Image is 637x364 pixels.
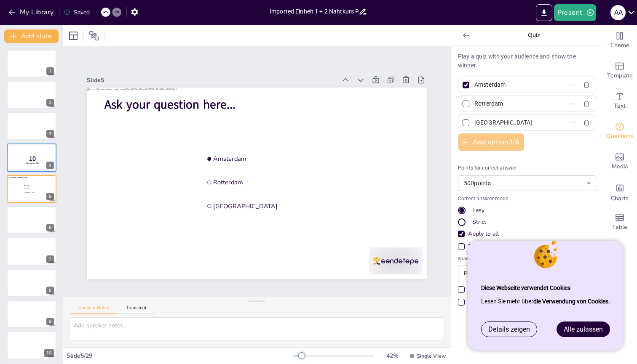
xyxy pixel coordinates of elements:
[70,305,118,314] button: Speaker Notes
[458,218,596,226] div: Strict
[4,29,59,43] button: Add slide
[603,207,637,237] div: Add a table
[89,31,99,41] span: Position
[44,349,54,357] div: 10
[474,79,553,91] input: Option 1
[603,146,637,177] div: Add images, graphics, shapes or video
[474,98,553,110] input: Option 2
[7,143,56,171] div: 10Countdown - title4
[606,132,634,141] span: Questions
[473,25,594,45] p: Quiz
[481,295,610,308] p: Lesen Sie mehr über
[564,325,603,333] span: Alle zulassen
[9,176,28,179] span: Ask your question here...
[458,165,596,172] p: Points for correct answer
[610,4,626,21] button: A A
[533,298,610,305] a: die Verwendung von Cookies.
[46,67,54,75] div: 1
[614,101,626,111] span: Text
[536,4,552,21] button: Export to PowerPoint
[7,237,56,265] div: https://cdn.sendsteps.com/images/logo/sendsteps_logo_white.pnghttps://cdn.sendsteps.com/images/lo...
[25,185,48,186] span: Amsterdam
[611,194,629,203] span: Charts
[67,352,293,360] div: Slide 5 / 29
[230,153,377,225] span: [GEOGRAPHIC_DATA]
[7,300,56,328] div: https://cdn.sendsteps.com/images/logo/sendsteps_logo_white.pnghttps://cdn.sendsteps.com/images/lo...
[458,285,558,294] div: Participants can edit their answers
[7,81,56,109] div: https://cdn.sendsteps.com/images/logo/sendsteps_logo_white.pnghttps://cdn.sendsteps.com/images/lo...
[7,50,56,77] div: https://cdn.sendsteps.com/images/logo/sendsteps_logo_white.pnghttps://cdn.sendsteps.com/images/lo...
[64,8,90,16] div: Saved
[7,269,56,297] div: https://cdn.sendsteps.com/images/logo/sendsteps_logo_white.pnghttps://cdn.sendsteps.com/images/lo...
[26,162,39,165] span: Countdown - title
[603,25,637,56] div: Change the overall theme
[468,242,494,251] div: Time limit
[46,99,54,106] div: 2
[458,206,596,215] div: Easy
[610,5,626,20] div: A A
[67,29,80,43] div: Layout
[7,112,56,140] div: https://cdn.sendsteps.com/images/logo/sendsteps_logo_white.pnghttps://cdn.sendsteps.com/images/lo...
[7,175,56,203] div: https://cdn.sendsteps.com/images/logo/sendsteps_logo_white.pnghttps://cdn.sendsteps.com/images/lo...
[458,255,596,262] span: Show results as
[612,162,628,171] span: Media
[610,41,629,50] span: Theme
[458,133,524,151] button: Add option3/6
[63,52,294,161] div: Slide 5
[46,255,54,263] div: 7
[482,322,537,337] a: Details zeigen
[474,117,553,129] input: Option 3
[458,195,596,203] p: Correct answer mode
[603,177,637,207] div: Add charts and graphs
[46,224,54,231] div: 6
[557,322,610,337] a: Alle zulassen
[220,131,367,203] span: Rotterdam
[46,193,54,200] div: 5
[458,175,596,191] div: 500 points
[417,353,446,359] span: Single View
[603,116,637,146] div: Get real-time input from your audience
[46,162,54,169] div: 4
[607,71,633,80] span: Template
[87,112,214,180] span: Ask your question here...
[481,284,570,291] strong: Diese Webseite verwendet Cookies
[458,266,596,281] div: Percentage (%)
[472,218,486,226] div: Strict
[7,206,56,234] div: https://cdn.sendsteps.com/images/logo/sendsteps_logo_white.pnghttps://cdn.sendsteps.com/images/lo...
[468,230,499,238] div: Apply to all
[458,298,553,306] div: Allow participants to use emojis
[603,86,637,116] div: Add text boxes
[7,331,56,359] div: https://cdn.sendsteps.com/images/logo/sendsteps_logo_white.pnghttps://cdn.sendsteps.com/images/lo...
[458,52,596,70] p: Play a quiz with your audience and show the winner.
[210,110,358,181] span: Amsterdam
[46,130,54,138] div: 3
[612,223,627,232] span: Table
[46,318,54,325] div: 9
[554,4,596,21] button: Present
[458,242,596,251] div: Time limit
[46,287,54,294] div: 8
[488,325,530,333] span: Details zeigen
[25,188,48,189] span: Rotterdam
[603,56,637,86] div: Add ready made slides
[472,206,484,215] div: Easy
[270,5,359,18] input: Insert title
[382,352,402,360] div: 42 %
[25,191,48,193] span: [GEOGRAPHIC_DATA]
[29,154,36,163] span: 10
[6,5,57,19] button: My Library
[458,230,596,238] div: Apply to all
[118,305,155,314] button: Transcript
